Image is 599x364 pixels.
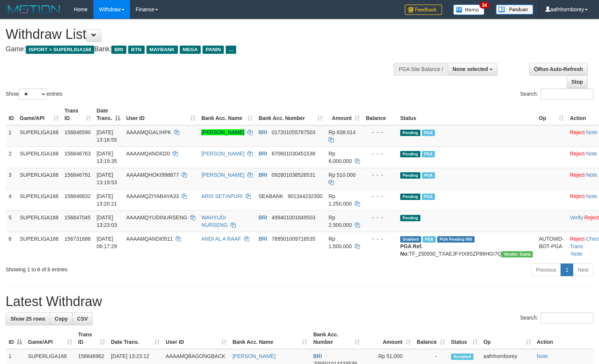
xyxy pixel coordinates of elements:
a: [PERSON_NAME] [201,129,244,135]
th: User ID: activate to sort column ascending [123,104,198,125]
span: 156846590 [65,129,91,135]
span: Marked by aafsengchandara [422,172,435,179]
span: Marked by aafromsomean [423,236,436,243]
span: AAAAMQHOKI998877 [126,172,179,178]
th: Op: activate to sort column ascending [481,328,534,349]
span: Pending [400,215,420,221]
img: Button%20Memo.svg [453,4,485,15]
span: MEGA [180,46,201,54]
th: ID: activate to sort column descending [6,328,25,349]
td: TF_250930_TXAEJFYIX8SZP86HGI7Q [397,232,536,260]
td: SUPERLIGA168 [17,232,62,260]
span: Marked by aafsengchandara [422,194,435,200]
span: Marked by aafsengchandara [422,151,435,157]
span: Pending [400,172,420,179]
th: Bank Acc. Name: activate to sort column ascending [198,104,256,125]
a: Reject [570,172,585,178]
th: Bank Acc. Number: activate to sort column ascending [256,104,325,125]
div: - - - [366,235,394,243]
span: [DATE] 13:19:53 [97,172,117,185]
span: CSV [77,316,88,322]
div: - - - [366,129,394,136]
a: ARIS SETIAPURI [201,193,243,199]
div: - - - [366,214,394,221]
a: Reject [570,193,585,199]
span: AAAAMQANDI020 [126,151,170,157]
span: [DATE] 13:19:35 [97,151,117,164]
a: [PERSON_NAME] [201,151,244,157]
span: ... [226,46,236,54]
span: AAAAMQYUDINURSENG [126,215,187,220]
td: SUPERLIGA168 [17,146,62,168]
a: Show 25 rows [6,312,50,325]
span: 156846832 [65,193,91,199]
a: Next [573,263,593,276]
td: 2 [6,146,17,168]
input: Search: [540,312,593,324]
span: 156846791 [65,172,91,178]
span: Marked by aafheankoy [422,130,435,136]
span: 156731688 [65,236,91,242]
th: Amount: activate to sort column ascending [325,104,363,125]
a: Verify [570,215,583,220]
span: Copy 092601038526531 to clipboard [272,172,315,178]
span: Pending [400,194,420,200]
a: [PERSON_NAME] [232,353,275,359]
span: PGA Pending [437,236,475,243]
span: Rp 2.500.000 [328,215,352,228]
span: Copy 499401001849503 to clipboard [272,215,315,220]
a: ANDI AL A RAAF [201,236,241,242]
a: Note [537,353,548,359]
span: BRI [259,129,267,135]
a: 1 [561,263,573,276]
span: [DATE] 13:23:03 [97,215,117,228]
span: Rp 838.014 [328,129,355,135]
a: Reject [570,236,585,242]
th: Game/API: activate to sort column ascending [25,328,75,349]
span: AAAAMQZIYABAYA33 [126,193,179,199]
td: SUPERLIGA168 [17,125,62,147]
a: [PERSON_NAME] [201,172,244,178]
th: Trans ID: activate to sort column ascending [75,328,108,349]
span: Rp 6.000.000 [328,151,352,164]
th: Date Trans.: activate to sort column descending [94,104,123,125]
img: Feedback.jpg [405,4,442,15]
span: Copy [55,316,68,322]
span: BTN [128,46,145,54]
th: User ID: activate to sort column ascending [163,328,229,349]
a: Note [586,129,597,135]
span: BRI [259,172,267,178]
div: Showing 1 to 6 of 6 entries [6,263,244,273]
a: Note [586,172,597,178]
th: Amount: activate to sort column ascending [363,328,414,349]
th: Bank Acc. Name: activate to sort column ascending [229,328,310,349]
button: None selected [448,63,497,75]
th: ID [6,104,17,125]
td: SUPERLIGA168 [17,168,62,189]
div: PGA Site Balance / [394,63,448,75]
td: AUTOWD-BOT-PGA [536,232,567,260]
img: panduan.png [496,4,533,15]
span: 156846763 [65,151,91,157]
span: Copy 901344232300 to clipboard [288,193,322,199]
th: Status: activate to sort column ascending [448,328,481,349]
th: Status [397,104,536,125]
span: MAYBANK [146,46,178,54]
a: Previous [531,263,561,276]
span: BRI [259,236,267,242]
div: - - - [366,150,394,157]
span: Copy 017201055767503 to clipboard [272,129,315,135]
a: WAHYUDI NURSENG [201,215,228,228]
th: Action [534,328,593,349]
label: Search: [520,89,593,100]
span: BRI [259,151,267,157]
span: BRI [111,46,126,54]
td: 5 [6,210,17,232]
td: SUPERLIGA168 [17,189,62,210]
span: SEABANK [259,193,283,199]
span: Vendor URL: https://trx31.1velocity.biz [501,251,533,257]
a: Note [571,251,583,257]
span: Rp 1.500.000 [328,236,352,249]
td: 3 [6,168,17,189]
a: Note [586,151,597,157]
